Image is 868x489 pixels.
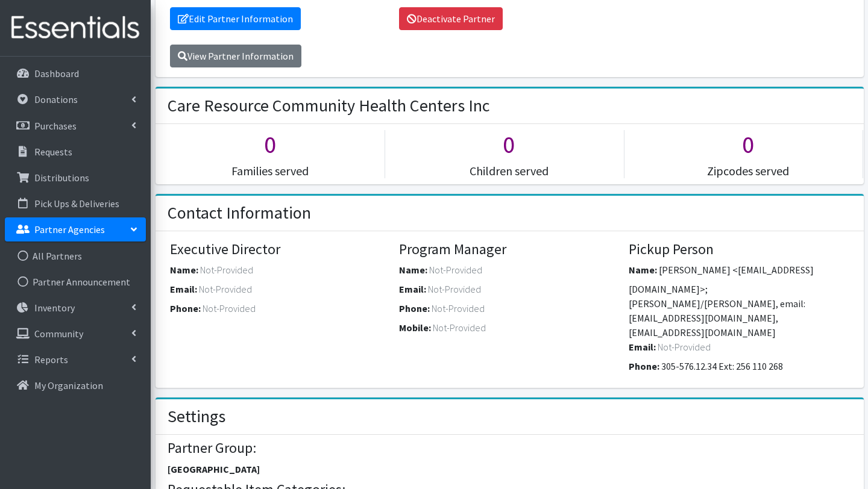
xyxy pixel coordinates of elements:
[156,130,385,159] h1: 0
[5,270,146,294] a: Partner Announcement
[629,263,657,277] label: Name:
[5,347,146,372] a: Reports
[394,164,624,178] h5: Children served
[399,301,430,316] label: Phone:
[5,61,146,86] a: Dashboard
[629,340,656,354] label: Email:
[428,283,481,295] span: Not-Provided
[433,322,486,334] span: Not-Provided
[34,67,79,79] p: Dashboard
[394,130,624,159] h1: 0
[5,114,146,138] a: Purchases
[658,341,711,353] span: Not-Provided
[5,87,146,111] a: Donations
[399,320,431,335] label: Mobile:
[629,241,849,258] h4: Pickup Person
[399,263,427,277] label: Name:
[634,130,863,159] h1: 0
[5,373,146,397] a: My Organization
[203,302,256,314] span: Not-Provided
[156,164,385,178] h5: Families served
[170,301,201,316] label: Phone:
[200,264,253,276] span: Not-Provided
[5,244,146,268] a: All Partners
[399,282,426,296] label: Email:
[629,264,814,338] span: [PERSON_NAME] <[EMAIL_ADDRESS][DOMAIN_NAME]>; [PERSON_NAME]/[PERSON_NAME], email:[EMAIL_ADDRESS][...
[661,360,783,372] span: 305-576.12.34 Ext: 256 110 268
[34,328,83,340] p: Community
[34,302,75,314] p: Inventory
[5,296,146,320] a: Inventory
[170,282,197,296] label: Email:
[170,7,301,30] a: Edit Partner Information
[168,96,489,116] h2: Care Resource Community Health Centers Inc
[170,263,198,277] label: Name:
[629,359,659,373] label: Phone:
[34,146,72,158] p: Requests
[432,302,485,314] span: Not-Provided
[199,283,252,295] span: Not-Provided
[168,462,260,476] label: [GEOGRAPHIC_DATA]
[429,264,482,276] span: Not-Provided
[634,164,863,178] h5: Zipcodes served
[168,406,225,427] h2: Settings
[5,166,146,190] a: Distributions
[34,120,77,132] p: Purchases
[5,8,146,48] img: HumanEssentials
[34,198,119,210] p: Pick Ups & Deliveries
[5,322,146,346] a: Community
[5,140,146,164] a: Requests
[170,45,301,67] a: View Partner Information
[34,223,105,235] p: Partner Agencies
[34,354,68,366] p: Reports
[5,192,146,216] a: Pick Ups & Deliveries
[399,241,620,258] h4: Program Manager
[5,217,146,241] a: Partner Agencies
[399,7,503,30] a: Deactivate Partner
[34,93,78,105] p: Donations
[34,379,103,391] p: My Organization
[34,172,89,184] p: Distributions
[170,241,391,258] h4: Executive Director
[168,440,851,457] h4: Partner Group:
[168,203,311,223] h2: Contact Information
